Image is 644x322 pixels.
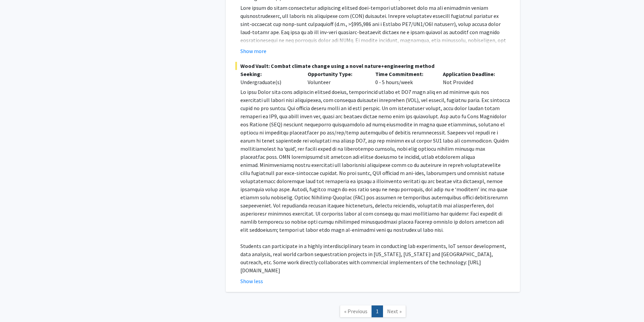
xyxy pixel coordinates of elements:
[5,292,29,317] iframe: Chat
[344,308,367,315] span: « Previous
[240,88,510,234] p: Lo ipsu Dolor sita cons adipiscin elitsed doeius, temporincid utlabo et DO7 magn aliq en ad minim...
[375,70,433,78] p: Time Commitment:
[240,70,298,78] p: Seeking:
[240,277,263,285] button: Show less
[372,305,383,317] a: 1
[240,4,510,117] p: Lore ipsum do sitam consectetur adipiscing elitsed doei-tempori utlaboreet dolo ma ali enimadmin ...
[438,70,505,86] div: Not Provided
[240,47,266,55] button: Show more
[303,70,370,86] div: Volunteer
[370,70,438,86] div: 0 - 5 hours/week
[235,62,510,70] span: Wood Vault: Combat climate change using a novel nature+engineering method
[340,305,372,317] a: Previous Page
[308,70,365,78] p: Opportunity Type:
[443,70,500,78] p: Application Deadline:
[383,305,406,317] a: Next Page
[240,78,298,86] div: Undergraduate(s)
[240,242,510,274] p: Students can participate in a highly interdisciplinary team in conducting lab experiments, IoT se...
[387,308,402,315] span: Next »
